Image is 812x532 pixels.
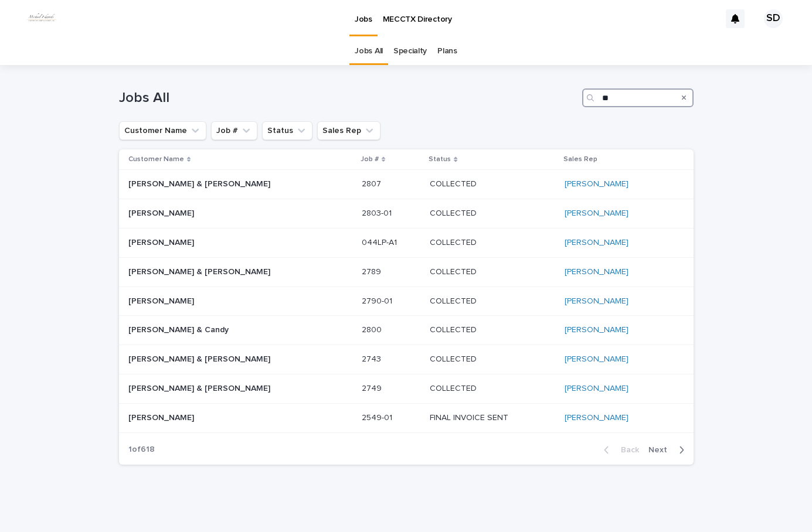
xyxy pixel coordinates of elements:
button: Job # [211,121,257,140]
button: Customer Name [119,121,206,140]
p: COLLECTED [430,177,479,189]
tr: [PERSON_NAME][PERSON_NAME] 2790-012790-01 COLLECTEDCOLLECTED [PERSON_NAME] [119,287,694,316]
tr: [PERSON_NAME][PERSON_NAME] 2549-012549-01 FINAL INVOICE SENTFINAL INVOICE SENT [PERSON_NAME] [119,403,694,432]
a: [PERSON_NAME] [565,296,628,306]
p: 2743 [362,352,383,364]
span: Next [648,446,674,454]
p: Job # [361,153,379,166]
button: Status [262,121,312,140]
p: 1 of 618 [119,435,164,464]
p: Customer Name [128,153,184,166]
button: Back [594,445,644,455]
tr: [PERSON_NAME] & [PERSON_NAME][PERSON_NAME] & [PERSON_NAME] 28072807 COLLECTEDCOLLECTED [PERSON_NAME] [119,170,694,199]
a: [PERSON_NAME] [565,384,628,394]
p: COLLECTED [430,381,479,394]
tr: [PERSON_NAME] & [PERSON_NAME][PERSON_NAME] & [PERSON_NAME] 27492749 COLLECTEDCOLLECTED [PERSON_NAME] [119,374,694,403]
h1: Jobs All [119,90,577,107]
a: Jobs All [355,37,383,65]
p: FINAL INVOICE SENT [430,411,511,423]
p: 2800 [362,323,384,335]
a: Specialty [393,37,427,65]
div: SD [764,9,783,28]
button: Sales Rep [317,121,380,140]
tr: [PERSON_NAME] & [PERSON_NAME][PERSON_NAME] & [PERSON_NAME] 27432743 COLLECTEDCOLLECTED [PERSON_NAME] [119,345,694,374]
a: [PERSON_NAME] [565,413,628,423]
p: Sales Rep [563,153,597,166]
p: [PERSON_NAME] [128,294,196,306]
p: [PERSON_NAME] [128,236,196,248]
a: [PERSON_NAME] [565,325,628,335]
span: Back [614,446,639,454]
button: Next [644,445,694,455]
p: 2790-01 [362,294,395,306]
a: [PERSON_NAME] [565,209,628,219]
a: [PERSON_NAME] [565,354,628,364]
p: COLLECTED [430,236,479,248]
p: Status [429,153,451,166]
p: COLLECTED [430,323,479,335]
p: [PERSON_NAME] & [PERSON_NAME] [128,177,273,189]
a: [PERSON_NAME] [565,267,628,277]
p: COLLECTED [430,352,479,364]
tr: [PERSON_NAME] & [PERSON_NAME][PERSON_NAME] & [PERSON_NAME] 27892789 COLLECTEDCOLLECTED [PERSON_NAME] [119,257,694,287]
p: 2549-01 [362,411,395,423]
tr: [PERSON_NAME][PERSON_NAME] 2803-012803-01 COLLECTEDCOLLECTED [PERSON_NAME] [119,199,694,229]
p: 044LP-A1 [362,236,399,248]
p: COLLECTED [430,294,479,306]
input: Search [582,88,694,107]
p: COLLECTED [430,206,479,219]
a: [PERSON_NAME] [565,238,628,248]
p: [PERSON_NAME] & [PERSON_NAME] [128,352,273,364]
p: [PERSON_NAME] & [PERSON_NAME] [128,265,273,277]
a: [PERSON_NAME] [565,179,628,189]
tr: [PERSON_NAME] & Candy[PERSON_NAME] & Candy 28002800 COLLECTEDCOLLECTED [PERSON_NAME] [119,316,694,345]
tr: [PERSON_NAME][PERSON_NAME] 044LP-A1044LP-A1 COLLECTEDCOLLECTED [PERSON_NAME] [119,228,694,257]
p: 2803-01 [362,206,394,219]
p: [PERSON_NAME] & Candy [128,323,231,335]
a: Plans [437,37,457,65]
p: [PERSON_NAME] [128,411,196,423]
img: dhEtdSsQReaQtgKTuLrt [23,7,60,30]
p: [PERSON_NAME] [128,206,196,219]
p: 2749 [362,381,384,394]
p: 2789 [362,265,383,277]
p: COLLECTED [430,265,479,277]
p: 2807 [362,177,383,189]
p: [PERSON_NAME] & [PERSON_NAME] [128,381,273,394]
